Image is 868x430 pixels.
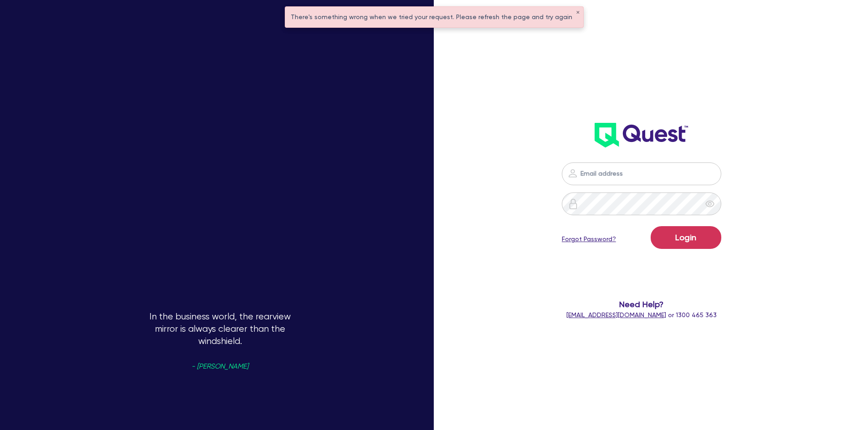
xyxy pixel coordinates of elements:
[191,363,248,370] span: - [PERSON_NAME]
[705,199,714,208] span: eye
[595,123,688,147] img: wH2k97JdezQIQAAAABJRU5ErkJggg==
[576,10,580,15] button: ✕
[566,311,666,319] a: [EMAIL_ADDRESS][DOMAIN_NAME]
[566,311,717,319] span: or 1300 465 363
[568,198,579,209] img: icon-password
[567,168,578,179] img: icon-password
[562,234,616,244] a: Forgot Password?
[525,298,758,310] span: Need Help?
[285,7,583,27] div: There's something wrong when we tried your request. Please refresh the page and try again
[651,226,721,249] button: Login
[562,162,721,185] input: Email address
